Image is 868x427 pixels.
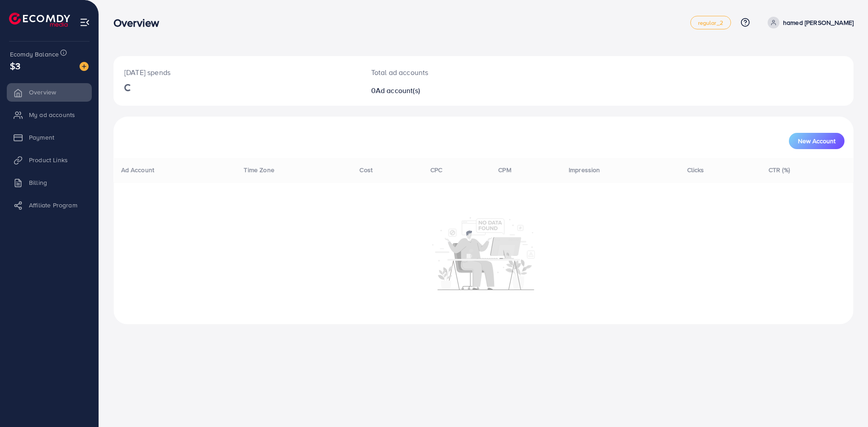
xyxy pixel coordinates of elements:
[789,133,844,149] button: New Account
[80,62,89,71] img: image
[798,138,835,144] span: New Account
[371,67,534,78] p: Total ad accounts
[690,16,731,29] a: regular_2
[371,86,534,95] h2: 0
[376,85,420,95] span: Ad account(s)
[9,13,70,27] img: logo
[124,67,349,78] p: [DATE] spends
[10,59,20,72] span: $3
[764,17,854,28] a: hamed [PERSON_NAME]
[113,16,166,29] h3: Overview
[783,17,854,28] p: hamed [PERSON_NAME]
[698,20,723,26] span: regular_2
[80,17,90,28] img: menu
[10,50,59,59] span: Ecomdy Balance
